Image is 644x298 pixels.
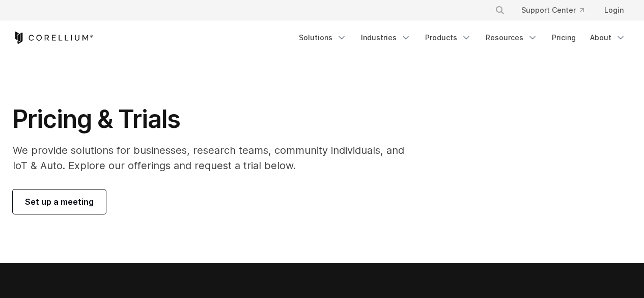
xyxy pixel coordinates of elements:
a: Login [596,1,632,19]
div: Navigation Menu [293,29,632,47]
button: Search [491,1,509,19]
span: Set up a meeting [25,196,94,208]
a: Support Center [513,1,592,19]
a: Solutions [293,29,353,47]
a: Corellium Home [13,32,94,44]
a: Products [419,29,478,47]
a: Resources [480,29,544,47]
a: About [584,29,632,47]
a: Set up a meeting [13,189,106,214]
a: Pricing [546,29,582,47]
h1: Pricing & Trials [13,104,418,134]
a: Industries [355,29,417,47]
p: We provide solutions for businesses, research teams, community individuals, and IoT & Auto. Explo... [13,143,418,173]
div: Navigation Menu [483,1,632,19]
